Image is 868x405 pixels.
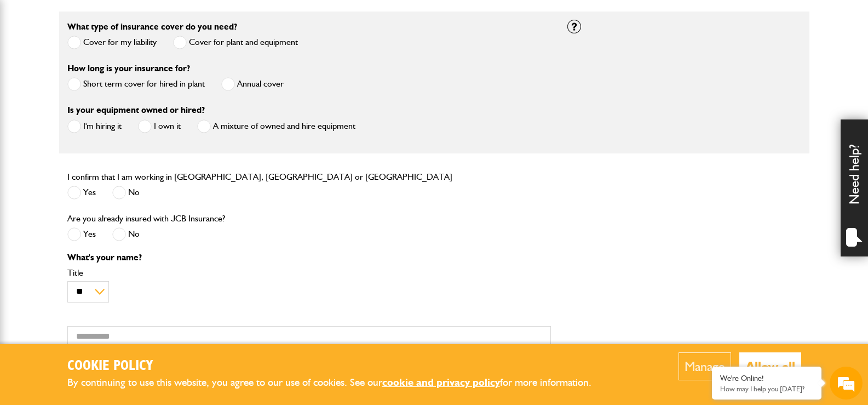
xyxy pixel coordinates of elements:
label: Is your equipment owned or hired? [67,106,205,115]
label: I confirm that I am working in [GEOGRAPHIC_DATA], [GEOGRAPHIC_DATA] or [GEOGRAPHIC_DATA] [67,173,452,181]
h2: Cookie Policy [67,358,610,375]
div: We're Online! [720,374,813,383]
a: cookie and privacy policy [382,376,500,389]
div: Need help? [841,119,868,256]
label: Cover for plant and equipment [173,36,298,49]
label: Annual cover [221,77,284,91]
button: Allow all [739,352,801,380]
label: Yes [67,227,96,241]
p: What's your name? [67,253,551,262]
label: Cover for my liability [67,36,157,49]
p: How may I help you today? [720,385,813,393]
label: What type of insurance cover do you need? [67,22,237,31]
label: No [112,227,140,241]
button: Manage [679,352,731,380]
label: Yes [67,186,96,199]
label: I'm hiring it [67,119,122,133]
label: Title [67,269,551,277]
label: Short term cover for hired in plant [67,77,205,91]
label: Are you already insured with JCB Insurance? [67,214,225,223]
label: No [112,186,140,199]
label: How long is your insurance for? [67,64,190,73]
label: A mixture of owned and hire equipment [197,119,355,133]
label: I own it [138,119,181,133]
p: By continuing to use this website, you agree to our use of cookies. See our for more information. [67,374,610,391]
